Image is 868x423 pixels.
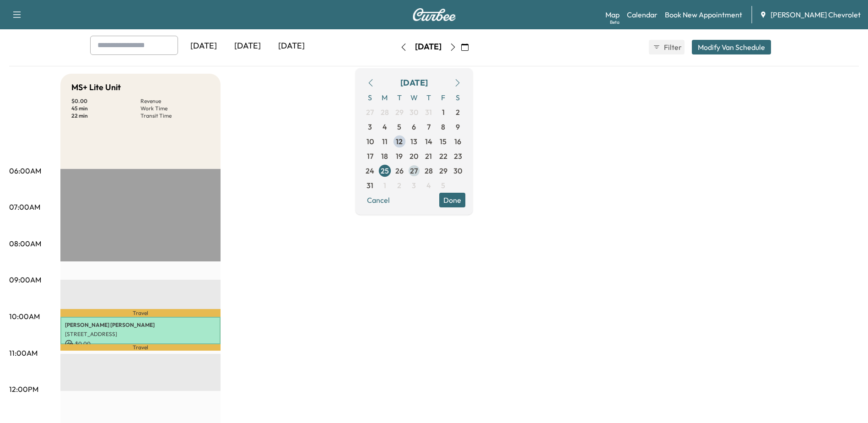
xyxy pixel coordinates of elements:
span: T [421,90,436,105]
div: [DATE] [270,36,313,57]
div: [DATE] [400,76,428,89]
span: [PERSON_NAME] Chevrolet [771,9,861,20]
span: 14 [425,136,432,147]
span: 21 [425,151,432,162]
span: 1 [383,180,386,191]
span: W [407,90,421,105]
span: F [436,90,451,105]
span: 8 [441,121,445,132]
p: 06:00AM [9,165,41,176]
span: Filter [664,42,680,53]
span: 26 [395,165,404,176]
img: Curbee Logo [412,8,456,21]
span: 22 [439,151,447,162]
span: 19 [396,151,403,162]
span: 10 [367,136,374,147]
p: [PERSON_NAME] [PERSON_NAME] [65,321,216,329]
p: Travel [60,344,221,350]
span: 2 [456,107,460,118]
span: 28 [381,107,389,118]
span: 30 [410,107,418,118]
span: 4 [426,180,431,191]
span: 7 [427,121,431,132]
p: $ 0.00 [71,98,140,105]
p: [STREET_ADDRESS] [65,331,216,338]
p: 12:00PM [9,384,38,395]
span: 24 [366,165,374,176]
p: Revenue [140,98,210,105]
span: 2 [397,180,401,191]
p: 08:00AM [9,238,41,249]
span: 31 [367,180,373,191]
span: 11 [382,136,388,147]
span: M [377,90,392,105]
span: 3 [412,180,416,191]
span: 5 [397,121,401,132]
p: Travel [60,309,221,316]
div: [DATE] [182,36,226,57]
span: 18 [381,151,388,162]
span: 13 [410,136,417,147]
div: [DATE] [226,36,270,57]
span: S [363,90,377,105]
button: Cancel [363,193,394,207]
span: 23 [454,151,462,162]
button: Modify Van Schedule [692,40,771,54]
a: Calendar [627,9,658,20]
span: 27 [410,165,418,176]
span: 4 [383,121,387,132]
h5: MS+ Lite Unit [71,81,121,94]
p: Work Time [140,105,210,112]
span: 17 [367,151,373,162]
p: 10:00AM [9,311,40,322]
span: 15 [440,136,447,147]
span: 25 [381,165,389,176]
span: S [451,90,465,105]
span: 30 [453,165,462,176]
span: 16 [454,136,461,147]
p: Transit Time [140,112,210,119]
span: 5 [441,180,445,191]
button: Filter [649,40,685,54]
a: MapBeta [605,9,620,20]
a: Book New Appointment [665,9,742,20]
span: T [392,90,407,105]
span: 27 [366,107,374,118]
p: 22 min [71,112,140,119]
span: 12 [396,136,403,147]
span: 1 [442,107,445,118]
p: 09:00AM [9,274,41,285]
span: 20 [410,151,418,162]
span: 28 [425,165,433,176]
p: $ 0.00 [65,340,216,348]
span: 31 [425,107,432,118]
span: 29 [395,107,404,118]
div: [DATE] [415,41,442,53]
div: Beta [610,19,620,26]
p: 07:00AM [9,201,40,212]
span: 6 [412,121,416,132]
p: 45 min [71,105,140,112]
p: 11:00AM [9,347,38,358]
span: 29 [439,165,447,176]
span: 3 [368,121,372,132]
span: 9 [456,121,460,132]
button: Done [439,193,465,207]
